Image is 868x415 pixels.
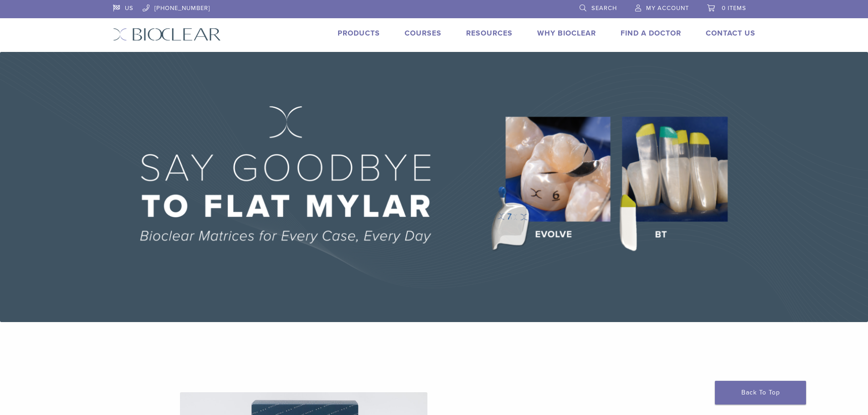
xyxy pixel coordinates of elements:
[715,381,806,405] a: Back To Top
[621,29,681,38] a: Find A Doctor
[722,5,746,12] span: 0 items
[338,29,380,38] a: Products
[466,29,513,38] a: Resources
[113,28,221,41] img: Bioclear
[706,29,755,38] a: Contact Us
[405,29,442,38] a: Courses
[591,5,617,12] span: Search
[537,29,596,38] a: Why Bioclear
[646,5,689,12] span: My Account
